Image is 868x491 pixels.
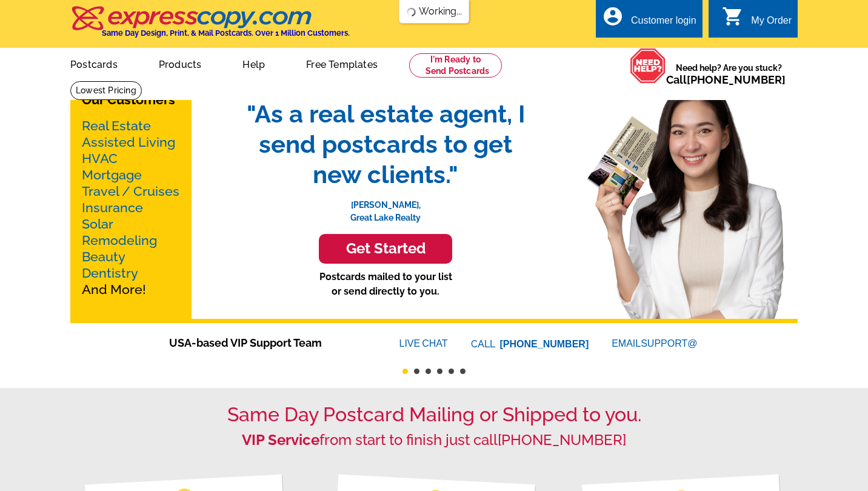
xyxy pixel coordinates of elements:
span: USA-based VIP Support Team [169,335,363,351]
a: Get Started [234,234,537,264]
a: Free Templates [287,49,397,78]
h2: from start to finish just call [70,432,798,449]
a: [PHONE_NUMBER] [500,339,589,349]
img: loading... [407,7,416,17]
p: [PERSON_NAME], Great Lake Realty [234,190,537,224]
button: 4 of 6 [437,369,442,374]
p: Postcards mailed to your list or send directly to you. [234,270,537,299]
a: Help [223,49,284,78]
a: Mortgage [82,167,142,182]
a: Dentistry [82,266,138,281]
button: 6 of 6 [460,369,466,374]
strong: VIP Service [242,431,319,449]
span: Call [666,73,786,86]
a: Postcards [51,49,137,78]
a: Travel / Cruises [82,184,179,199]
a: EMAILSUPPORT@ [612,338,699,349]
button: 3 of 6 [426,369,431,374]
a: HVAC [82,151,118,166]
a: Remodeling [82,233,157,248]
a: [PHONE_NUMBER] [498,431,626,449]
img: help [630,48,666,84]
font: LIVE [399,336,422,351]
a: Beauty [82,249,125,264]
a: shopping_cart My Order [722,13,792,28]
button: 5 of 6 [449,369,454,374]
button: 1 of 6 [402,369,408,374]
h1: Same Day Postcard Mailing or Shipped to you. [70,403,798,426]
a: Real Estate [82,118,151,133]
a: Insurance [82,200,143,215]
font: SUPPORT@ [641,336,699,351]
a: Solar [82,216,113,232]
h4: Same Day Design, Print, & Mail Postcards. Over 1 Million Customers. [102,28,350,38]
a: LIVECHAT [399,338,448,349]
a: account_circle Customer login [602,13,696,28]
p: And More! [82,118,180,298]
span: Need help? Are you stuck? [666,62,792,86]
div: My Order [751,15,792,32]
font: CALL [471,337,497,352]
a: [PHONE_NUMBER] [687,73,786,86]
a: Same Day Design, Print, & Mail Postcards. Over 1 Million Customers. [70,15,350,38]
i: shopping_cart [722,5,744,27]
i: account_circle [602,5,624,27]
span: "As a real estate agent, I send postcards to get new clients." [234,99,537,190]
a: Products [139,49,221,78]
h3: Get Started [334,240,437,258]
div: Customer login [631,15,696,32]
a: Assisted Living [82,135,175,150]
button: 2 of 6 [414,369,419,374]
